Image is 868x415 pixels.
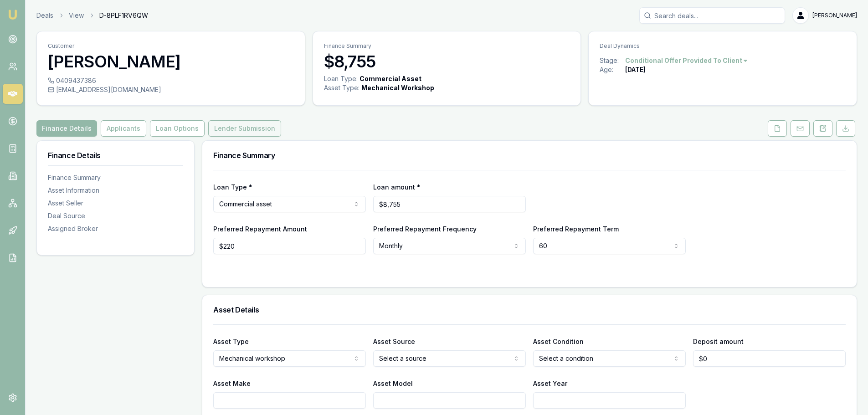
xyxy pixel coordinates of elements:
[373,379,413,387] label: Asset Model
[36,120,97,137] button: Finance Details
[361,83,434,92] div: Mechanical Workshop
[48,85,294,94] div: [EMAIL_ADDRESS][DOMAIN_NAME]
[48,186,183,195] div: Asset Information
[148,120,206,137] a: Loan Options
[360,74,421,83] div: Commercial Asset
[48,224,183,233] div: Assigned Broker
[36,11,53,20] a: Deals
[373,338,415,345] label: Asset Source
[48,76,294,85] div: 0409437386
[48,211,183,220] div: Deal Source
[625,56,749,65] button: Conditional Offer Provided To Client
[48,52,294,71] h3: [PERSON_NAME]
[101,120,146,137] button: Applicants
[625,65,646,74] div: [DATE]
[99,120,148,137] a: Applicants
[639,7,785,24] input: Search deals
[693,350,846,367] input: $
[213,306,846,313] h3: Asset Details
[208,120,281,137] button: Lender Submission
[213,379,251,387] label: Asset Make
[213,225,307,233] label: Preferred Repayment Amount
[213,338,249,345] label: Asset Type
[324,83,360,92] div: Asset Type :
[533,338,584,345] label: Asset Condition
[600,42,846,50] p: Deal Dynamics
[7,9,18,20] img: emu-icon-u.png
[324,52,570,71] h3: $8,755
[48,199,183,208] div: Asset Seller
[213,238,366,254] input: $
[48,152,183,159] h3: Finance Details
[373,183,421,191] label: Loan amount *
[150,120,205,137] button: Loan Options
[600,56,625,65] div: Stage:
[99,11,148,20] span: D-8PLF1RV6QW
[533,225,619,233] label: Preferred Repayment Term
[373,225,477,233] label: Preferred Repayment Frequency
[324,42,570,50] p: Finance Summary
[812,12,857,19] span: [PERSON_NAME]
[373,196,526,212] input: $
[213,183,252,191] label: Loan Type *
[36,120,99,137] a: Finance Details
[36,11,148,20] nav: breadcrumb
[48,173,183,182] div: Finance Summary
[600,65,625,74] div: Age:
[69,11,84,20] a: View
[324,74,358,83] div: Loan Type:
[693,338,744,345] label: Deposit amount
[48,42,294,50] p: Customer
[213,152,846,159] h3: Finance Summary
[206,120,283,137] a: Lender Submission
[533,379,567,387] label: Asset Year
